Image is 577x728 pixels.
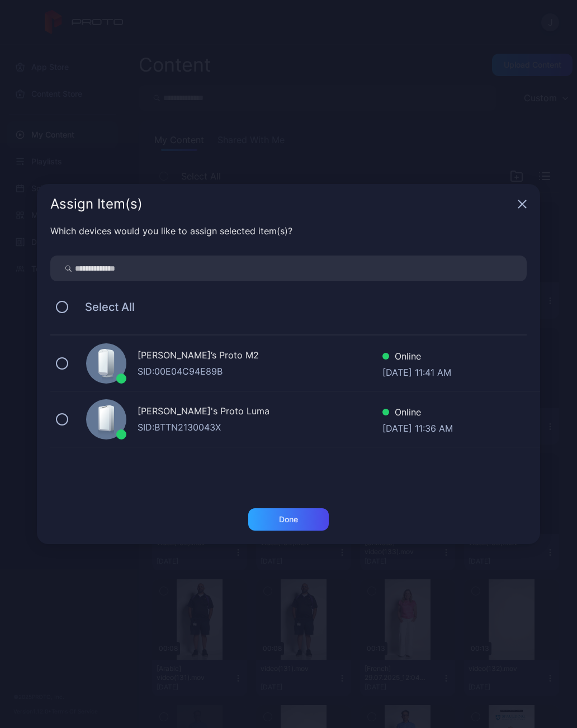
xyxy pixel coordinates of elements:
[138,348,382,365] div: [PERSON_NAME]’s Proto M2
[248,508,329,531] button: Done
[382,366,451,377] div: [DATE] 11:41 AM
[382,405,453,422] div: Online
[50,224,527,238] div: Which devices would you like to assign selected item(s)?
[382,422,453,433] div: [DATE] 11:36 AM
[279,515,298,524] div: Done
[138,404,382,420] div: [PERSON_NAME]'s Proto Luma
[382,349,451,366] div: Online
[50,197,513,211] div: Assign Item(s)
[74,300,135,314] span: Select All
[138,420,382,434] div: SID: BTTN2130043X
[138,365,382,378] div: SID: 00E04C94E89B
